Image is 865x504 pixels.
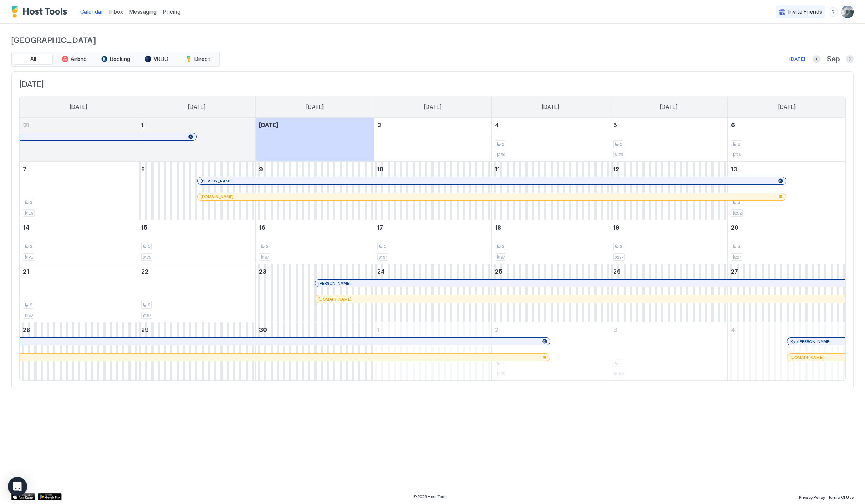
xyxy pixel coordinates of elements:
a: Inbox [109,8,123,16]
td: October 1, 2025 [374,322,491,381]
span: 2 [148,244,150,249]
td: September 8, 2025 [138,162,255,220]
span: 2 [738,244,740,249]
span: 20 [731,224,738,231]
a: September 8, 2025 [138,162,255,176]
a: September 12, 2025 [610,162,727,176]
span: 18 [495,224,501,231]
a: August 31, 2025 [20,118,138,132]
span: $197 [496,255,505,260]
a: September 27, 2025 [728,264,846,279]
span: 23 [259,268,267,275]
span: Messaging [129,8,157,15]
span: [DATE] [306,103,324,111]
span: 2 [620,360,622,366]
td: September 22, 2025 [138,264,255,322]
span: 2 [30,302,32,307]
span: 22 [141,268,148,275]
a: September 13, 2025 [728,162,846,176]
button: [DATE] [788,54,806,64]
a: Thursday [534,96,567,118]
td: September 6, 2025 [728,118,846,162]
button: Next month [846,55,854,63]
span: 1 [141,122,144,128]
span: 29 [141,326,149,333]
td: September 23, 2025 [256,264,374,322]
span: [DATE] [19,80,846,90]
span: [PERSON_NAME] [318,281,351,286]
span: [DATE] [424,103,441,111]
a: September 5, 2025 [610,118,727,132]
span: 24 [377,268,385,275]
span: Airbnb [71,56,87,63]
span: $176 [614,152,623,157]
span: Privacy Policy [799,495,825,500]
button: Direct [178,54,218,65]
span: 15 [141,224,148,231]
span: $175 [24,255,33,260]
span: $227 [732,255,741,260]
a: App Store [11,493,35,500]
td: September 13, 2025 [728,162,846,220]
span: 27 [731,268,738,275]
td: September 4, 2025 [492,118,610,162]
button: Previous month [813,55,821,63]
div: [PERSON_NAME] [201,178,783,184]
a: September 28, 2025 [20,322,138,337]
a: September 4, 2025 [492,118,609,132]
span: 2 [384,244,386,249]
a: September 18, 2025 [492,220,609,235]
span: Direct [194,56,210,63]
a: September 24, 2025 [374,264,491,279]
span: $197 [378,255,387,260]
span: 2 [502,142,504,147]
span: [GEOGRAPHIC_DATA] [11,33,854,45]
div: Kye [PERSON_NAME] [790,339,842,344]
span: 9 [259,166,263,172]
a: Monday [180,96,213,118]
span: 2 [30,244,32,249]
span: Invite Friends [788,8,822,15]
td: September 21, 2025 [20,264,138,322]
span: 4 [731,326,735,333]
td: September 26, 2025 [610,264,727,322]
span: 14 [23,224,29,231]
a: Host Tools Logo [11,6,71,18]
button: All [13,54,53,65]
a: September 10, 2025 [374,162,491,176]
span: $159 [496,152,505,157]
div: User profile [841,6,854,18]
span: 8 [141,166,145,172]
a: September 20, 2025 [728,220,846,235]
span: 16 [259,224,265,231]
td: September 1, 2025 [138,118,255,162]
td: September 7, 2025 [20,162,138,220]
td: September 11, 2025 [492,162,610,220]
div: [DOMAIN_NAME] [201,194,783,199]
a: September 25, 2025 [492,264,609,279]
td: August 31, 2025 [20,118,138,162]
span: 7 [23,166,27,172]
td: September 10, 2025 [374,162,491,220]
span: 3 [613,326,617,333]
span: 2 [620,244,622,249]
span: 2 [148,302,150,307]
td: September 16, 2025 [256,220,374,264]
button: Airbnb [54,54,94,65]
span: Inbox [109,8,123,15]
td: September 3, 2025 [374,118,491,162]
span: [DATE] [259,122,278,128]
a: September 2, 2025 [256,118,373,132]
span: © 2025 Host Tools [413,494,448,499]
a: September 16, 2025 [256,220,373,235]
a: September 15, 2025 [138,220,255,235]
span: 2 [30,200,32,205]
a: September 30, 2025 [256,322,373,337]
a: September 11, 2025 [492,162,609,176]
a: September 6, 2025 [728,118,846,132]
div: tab-group [11,52,220,67]
a: September 3, 2025 [374,118,491,132]
td: September 25, 2025 [492,264,610,322]
span: 2 [266,244,268,249]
